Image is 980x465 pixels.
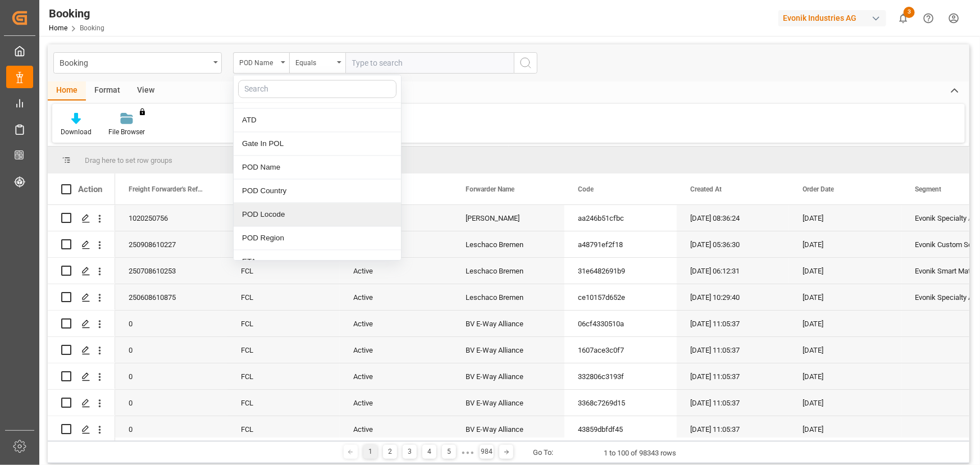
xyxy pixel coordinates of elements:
div: Booking [60,55,209,69]
div: [DATE] [789,337,901,363]
span: Code [578,185,594,193]
div: POD Region [234,226,401,250]
div: FCL [227,311,340,336]
div: Leschaco Bremen [452,231,564,257]
div: 3368c7269d15 [564,390,677,416]
div: 0 [115,363,227,389]
div: FCL [227,205,340,231]
button: open menu [53,52,222,74]
div: Download [61,127,92,137]
div: Action [78,184,102,194]
div: Active [340,311,452,336]
div: 4 [422,445,436,459]
div: BV E-Way Alliance [452,311,564,336]
span: 3 [904,7,915,18]
div: [DATE] 08:36:24 [677,205,789,231]
div: ETA [234,250,401,273]
div: 3 [403,445,417,459]
div: Active [340,416,452,442]
div: Press SPACE to select this row. [48,390,115,416]
div: Press SPACE to select this row. [48,258,115,284]
div: 984 [480,445,494,459]
div: View [129,81,163,101]
div: 31e6482691b9 [564,258,677,284]
div: ● ● ● [462,448,474,457]
button: show 3 new notifications [891,6,916,31]
div: [DATE] 11:05:37 [677,363,789,389]
div: Press SPACE to select this row. [48,363,115,390]
div: Go To: [533,447,553,458]
div: 250608610875 [115,284,227,310]
button: search button [514,52,537,74]
div: 250908610227 [115,231,227,257]
div: [DATE] [789,363,901,389]
div: [DATE] [789,284,901,310]
div: Press SPACE to select this row. [48,231,115,258]
div: [DATE] 11:05:37 [677,416,789,442]
div: Leschaco Bremen [452,258,564,284]
div: [DATE] [789,231,901,257]
div: FCL [227,231,340,257]
div: Format [86,81,129,101]
div: [PERSON_NAME] [452,205,564,231]
div: Press SPACE to select this row. [48,205,115,231]
button: open menu [289,52,345,74]
div: FCL [227,416,340,442]
div: [DATE] 05:36:30 [677,231,789,257]
div: 1607ace3c0f7 [564,337,677,363]
span: Drag here to set row groups [85,156,172,165]
div: [DATE] 11:05:37 [677,311,789,336]
span: Order Date [803,185,834,193]
span: Forwarder Name [466,185,514,193]
div: BV E-Way Alliance [452,337,564,363]
div: 250708610253 [115,258,227,284]
div: Leschaco Bremen [452,284,564,310]
div: Home [48,81,86,101]
div: a48791ef2f18 [564,231,677,257]
div: [DATE] 10:29:40 [677,284,789,310]
div: FCL [227,258,340,284]
div: 1 [363,445,377,459]
div: 1 to 100 of 98343 rows [604,448,676,459]
div: 332806c3193f [564,363,677,389]
div: ATD [234,108,401,132]
div: POD Name [234,156,401,179]
div: Press SPACE to select this row. [48,284,115,311]
div: Press SPACE to select this row. [48,416,115,443]
button: Help Center [916,6,941,31]
div: Equals [295,55,334,68]
div: 1020250756 [115,205,227,231]
div: [DATE] [789,258,901,284]
div: FCL [227,390,340,416]
div: 0 [115,416,227,442]
div: 06cf4330510a [564,311,677,336]
div: [DATE] [789,416,901,442]
div: [DATE] 11:05:37 [677,337,789,363]
div: aa246b51cfbc [564,205,677,231]
div: POD Locode [234,203,401,226]
input: Type to search [345,52,514,74]
div: BV E-Way Alliance [452,390,564,416]
div: 0 [115,390,227,416]
button: Evonik Industries AG [778,7,891,29]
div: POD Country [234,179,401,203]
div: FCL [227,337,340,363]
div: POD Name [239,55,277,68]
div: Press SPACE to select this row. [48,337,115,363]
div: [DATE] [789,390,901,416]
div: Active [340,284,452,310]
input: Search [238,80,396,98]
div: FCL [227,363,340,389]
div: 0 [115,311,227,336]
div: BV E-Way Alliance [452,416,564,442]
div: 5 [442,445,456,459]
div: Gate In POL [234,132,401,156]
div: Evonik Industries AG [778,10,886,26]
div: Active [340,363,452,389]
div: FCL [227,284,340,310]
span: Freight Forwarder's Reference No. [129,185,204,193]
div: Active [340,258,452,284]
div: ce10157d652e [564,284,677,310]
div: BV E-Way Alliance [452,363,564,389]
div: Active [340,390,452,416]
